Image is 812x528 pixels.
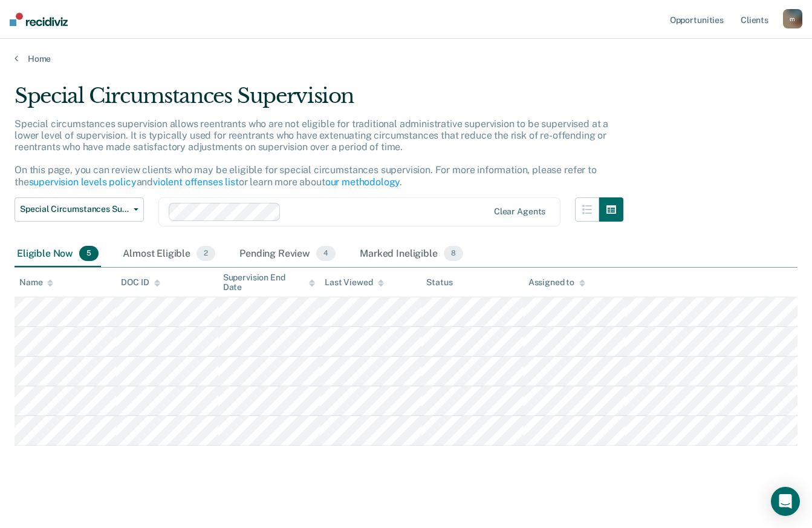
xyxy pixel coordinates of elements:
p: Special circumstances supervision allows reentrants who are not eligible for traditional administ... [15,118,608,188]
div: Eligible Now5 [15,241,101,268]
div: Open Intercom Messenger [771,487,800,516]
span: 8 [444,246,463,262]
img: Recidiviz [10,13,68,26]
span: Special Circumstances Supervision [20,204,129,214]
div: Special Circumstances Supervision [15,84,623,118]
div: Almost Eligible2 [120,241,218,268]
a: violent offenses list [153,176,239,188]
div: Supervision End Date [223,272,315,293]
button: Special Circumstances Supervision [15,197,144,222]
div: Assigned to [528,277,585,288]
span: 5 [79,246,99,262]
a: supervision levels policy [29,176,137,188]
a: our methodology [325,176,400,188]
span: 4 [316,246,336,262]
div: Clear agents [494,206,545,217]
span: 2 [197,246,215,262]
div: Last Viewed [325,277,383,288]
div: DOC ID [121,277,160,288]
div: Pending Review4 [237,241,338,268]
div: Status [426,277,452,288]
a: Home [15,53,797,64]
div: Marked Ineligible8 [357,241,466,268]
div: Name [19,277,53,288]
button: m [783,9,802,28]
